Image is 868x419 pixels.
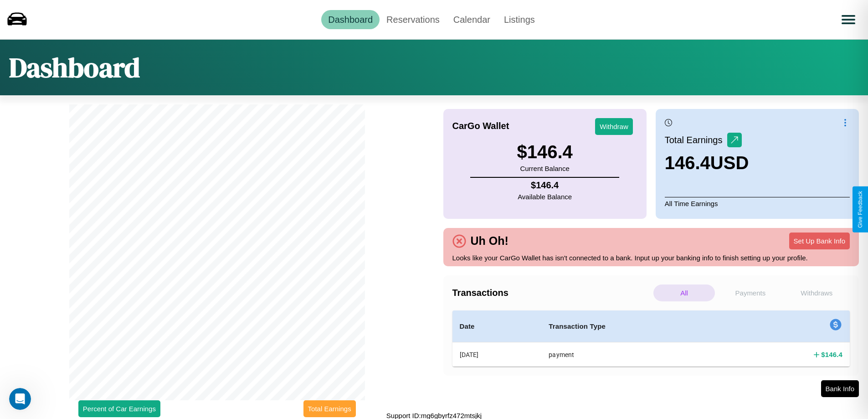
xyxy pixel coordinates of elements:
[452,252,850,264] p: Looks like your CarGo Wallet has isn't connected to a bank. Input up your banking info to finish ...
[452,342,542,367] th: [DATE]
[665,153,749,173] h3: 146.4 USD
[447,10,497,29] a: Calendar
[497,10,542,29] a: Listings
[303,400,356,417] button: Total Earnings
[9,388,31,410] iframe: Intercom live chat
[595,118,633,135] button: Withdraw
[380,10,447,29] a: Reservations
[78,400,160,417] button: Percent of Car Earnings
[821,350,842,359] h4: $ 146.4
[665,197,850,210] p: All Time Earnings
[836,7,861,32] button: Open menu
[821,380,859,397] button: Bank Info
[857,191,863,228] div: Give Feedback
[452,310,850,367] table: simple table
[789,233,850,249] button: Set Up Bank Info
[466,234,513,248] h4: Uh Oh!
[518,191,572,203] p: Available Balance
[452,121,509,131] h4: CarGo Wallet
[517,162,572,175] p: Current Balance
[786,285,847,301] p: Withdraws
[518,180,572,191] h4: $ 146.4
[653,285,715,301] p: All
[665,132,727,148] p: Total Earnings
[9,49,140,86] h1: Dashboard
[549,321,723,332] h4: Transaction Type
[321,10,380,29] a: Dashboard
[452,288,651,298] h4: Transactions
[541,342,730,367] th: payment
[517,142,572,162] h3: $ 146.4
[460,321,534,332] h4: Date
[719,285,781,301] p: Payments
